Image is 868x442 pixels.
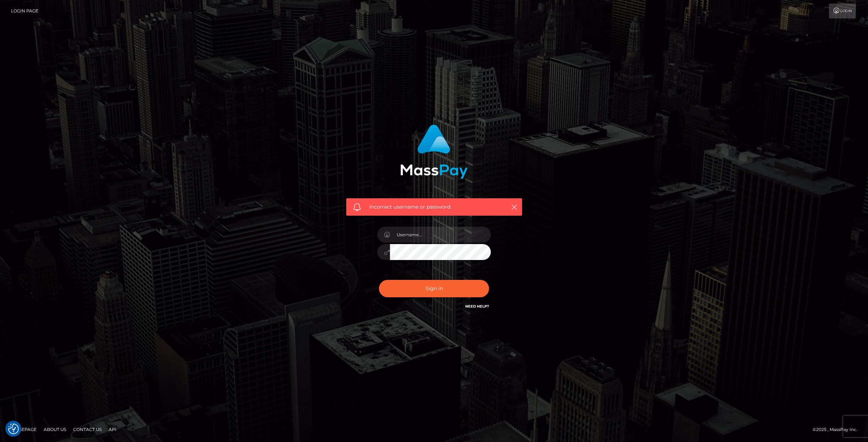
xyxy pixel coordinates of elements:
a: Login [829,4,856,18]
div: © 2025 , MassPay Inc. [813,426,863,433]
input: Username... [390,227,491,243]
button: Sign in [379,280,489,297]
a: API [106,424,119,435]
img: Revisit consent button [8,424,19,434]
a: About Us [41,424,69,435]
a: Contact Us [70,424,104,435]
img: MassPay Login [400,125,468,179]
a: Need Help? [465,304,489,309]
a: Login Page [11,4,38,18]
button: Consent Preferences [8,424,19,434]
span: Incorrect username or password. [369,203,499,211]
a: Homepage [8,424,39,435]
